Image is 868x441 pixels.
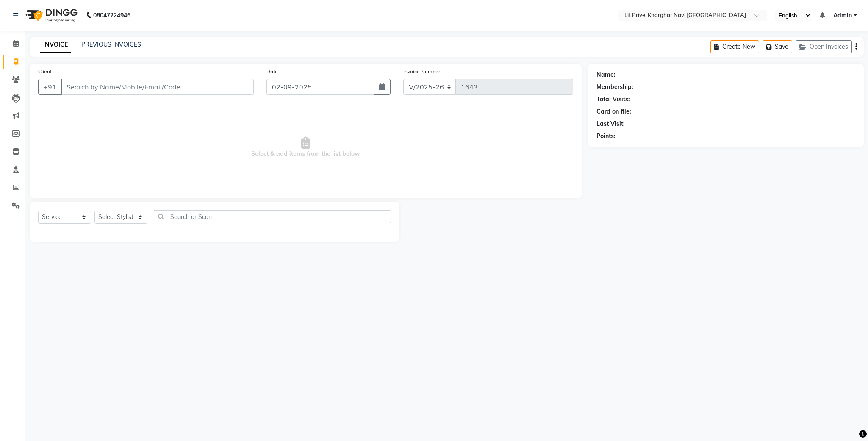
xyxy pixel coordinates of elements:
[596,132,616,141] div: Points:
[796,40,852,53] button: Open Invoices
[403,68,440,75] label: Invoice Number
[596,95,630,104] div: Total Visits:
[81,41,141,48] a: PREVIOUS INVOICES
[833,11,852,20] span: Admin
[596,83,633,92] div: Membership:
[22,3,80,27] img: logo
[266,68,278,75] label: Date
[154,210,391,223] input: Search or Scan
[596,70,616,79] div: Name:
[596,119,625,128] div: Last Visit:
[40,37,71,53] a: INVOICE
[93,3,130,27] b: 08047224946
[763,40,792,53] button: Save
[38,68,52,75] label: Client
[38,79,62,95] button: +91
[61,79,254,95] input: Search by Name/Mobile/Email/Code
[38,105,573,190] span: Select & add items from the list below
[596,107,631,116] div: Card on file:
[710,40,759,53] button: Create New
